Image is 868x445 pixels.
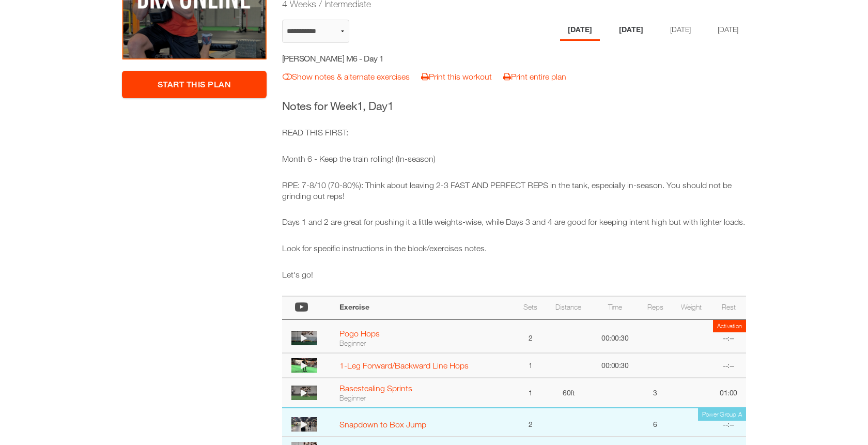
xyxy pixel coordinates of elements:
[282,53,467,64] h5: [PERSON_NAME] M6 - Day 1
[334,296,515,319] th: Exercise
[282,269,747,280] p: Let's go!
[339,420,426,429] a: Snapdown to Box Jump
[515,353,546,378] td: 1
[570,388,574,397] span: ft
[713,320,747,332] td: Activation
[711,378,746,408] td: 01:00
[291,417,317,432] img: thumbnail.png
[357,99,363,113] span: 1
[282,127,747,138] p: READ THIS FIRST:
[339,361,469,370] a: 1-Leg Forward/Backward Line Hops
[639,408,672,437] td: 6
[639,378,672,408] td: 3
[282,180,747,202] p: RPE: 7-8/10 (70-80%): Think about leaving 2-3 FAST AND PERFECT REPS in the tank, especially in-se...
[639,296,672,319] th: Reps
[710,20,746,41] li: Day 4
[503,72,566,81] a: Print entire plan
[339,339,510,348] div: Beginner
[611,20,651,41] li: Day 2
[698,408,746,421] td: Power Group A
[515,408,546,437] td: 2
[592,296,639,319] th: Time
[546,378,592,408] td: 60
[291,386,317,400] img: thumbnail.png
[515,319,546,353] td: 2
[515,378,546,408] td: 1
[546,296,592,319] th: Distance
[560,20,600,41] li: Day 1
[421,72,492,81] a: Print this workout
[283,72,410,81] a: Show notes & alternate exercises
[339,393,510,403] div: Beginner
[592,319,639,353] td: 00:00:30
[282,154,747,164] p: Month 6 - Keep the train rolling! (In-season)
[282,217,747,227] p: Days 1 and 2 are great for pushing it a little weights-wise, while Days 3 and 4 are good for keep...
[711,408,746,437] td: --:--
[291,358,317,373] img: thumbnail.png
[711,353,746,378] td: --:--
[282,98,747,114] h3: Notes for Week , Day
[291,331,317,345] img: thumbnail.png
[672,296,711,319] th: Weight
[592,353,639,378] td: 00:00:30
[282,243,747,254] p: Look for specific instructions in the block/exercises notes.
[122,71,267,98] a: Start This Plan
[711,319,746,353] td: --:--
[388,99,394,113] span: 1
[711,296,746,319] th: Rest
[339,329,380,338] a: Pogo Hops
[662,20,699,41] li: Day 3
[339,383,412,393] a: Basestealing Sprints
[515,296,546,319] th: Sets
